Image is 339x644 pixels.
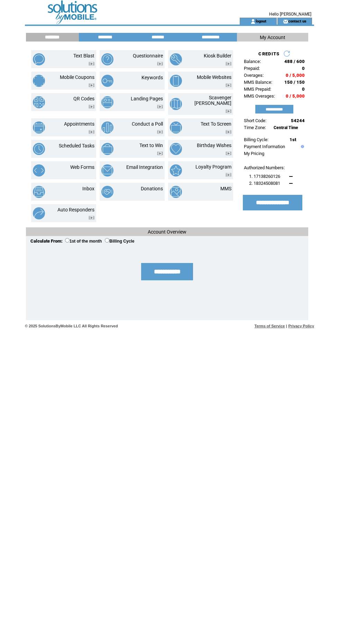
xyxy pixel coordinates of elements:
span: 1st [290,137,296,142]
img: web-forms.png [33,164,45,176]
img: video.png [89,130,94,134]
img: mobile-coupons.png [33,75,45,87]
span: Account Overview [148,229,186,235]
span: Billing Cycle: [244,137,268,142]
a: Text to Win [139,143,163,148]
a: Conduct a Poll [132,121,163,127]
img: text-to-screen.png [170,121,182,134]
span: 1. 17138260126 [249,174,280,179]
span: Prepaid: [244,66,260,71]
img: kiosk-builder.png [170,53,182,65]
span: Hello [PERSON_NAME] [269,12,311,17]
a: Privacy Policy [288,324,314,328]
a: Appointments [64,121,94,127]
img: video.png [157,62,163,66]
span: MMS Prepaid: [244,87,271,92]
img: conduct-a-poll.png [101,121,113,134]
a: Scheduled Tasks [59,143,94,148]
img: video.png [226,62,231,66]
img: questionnaire.png [101,53,113,65]
span: 488 / 600 [284,59,305,64]
span: Authorized Numbers: [244,165,285,170]
span: Calculate From: [30,238,63,244]
span: | [286,324,287,328]
img: text-to-win.png [101,143,113,155]
img: video.png [157,130,163,134]
a: Keywords [141,75,163,80]
a: Web Forms [70,164,94,170]
span: Balance: [244,59,261,64]
img: loyalty-program.png [170,164,182,176]
a: Inbox [82,186,94,191]
a: Landing Pages [131,96,163,101]
img: video.png [226,130,231,134]
img: birthday-wishes.png [170,143,182,155]
img: mms.png [170,186,182,198]
span: Central Time [274,125,298,130]
a: Donations [141,186,163,191]
a: QR Codes [73,96,94,101]
span: MMS Overages: [244,93,275,99]
span: 0 / 5,000 [286,73,305,78]
img: contact_us_icon.gif [283,19,288,24]
a: Text To Screen [201,121,231,127]
a: Scavenger [PERSON_NAME] [194,95,231,106]
a: My Pricing [244,151,264,156]
img: video.png [226,83,231,87]
img: landing-pages.png [101,96,113,108]
img: video.png [157,152,163,155]
a: Payment Information [244,144,285,149]
img: appointments.png [33,121,45,134]
img: auto-responders.png [33,207,45,219]
img: mobile-websites.png [170,75,182,87]
img: video.png [89,105,94,109]
label: Billing Cycle [105,239,134,244]
span: Short Code: [244,118,266,123]
span: 0 [302,66,305,71]
img: video.png [226,109,231,113]
span: 2. 18324508081 [249,181,280,186]
a: Auto Responders [57,207,94,212]
img: video.png [89,216,94,220]
label: 1st of the month [65,239,102,244]
img: text-blast.png [33,53,45,65]
span: 150 / 150 [284,80,305,85]
span: Overages: [244,73,264,78]
span: CREDITS [258,51,280,56]
input: Billing Cycle [105,238,109,243]
span: Time Zone: [244,125,266,130]
a: Mobile Coupons [60,74,94,80]
img: donations.png [101,186,113,198]
img: video.png [157,105,163,109]
img: video.png [226,173,231,177]
a: Terms of Service [255,324,285,328]
img: email-integration.png [101,164,113,176]
img: scheduled-tasks.png [33,143,45,155]
span: © 2025 SolutionsByMobile LLC All Rights Reserved [25,324,118,328]
a: Birthday Wishes [197,143,231,148]
span: My Account [260,35,285,40]
img: video.png [89,62,94,66]
img: video.png [226,152,231,155]
a: MMS [220,186,231,191]
a: Questionnaire [133,53,163,58]
a: Kiosk Builder [204,53,231,58]
a: Email Integration [126,164,163,170]
a: Text Blast [73,53,94,58]
input: 1st of the month [65,238,70,243]
img: video.png [89,83,94,87]
img: account_icon.gif [250,19,256,24]
img: qr-codes.png [33,96,45,108]
span: 0 [302,87,305,92]
a: logout [256,19,266,23]
span: MMS Balance: [244,80,272,85]
a: Mobile Websites [197,74,231,80]
span: 0 / 5,000 [286,93,305,99]
a: Loyalty Program [195,164,231,170]
img: scavenger-hunt.png [170,98,182,110]
img: help.gif [299,145,304,148]
img: keywords.png [101,75,113,87]
span: 54244 [291,118,305,123]
img: inbox.png [33,186,45,198]
a: contact us [288,19,306,23]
